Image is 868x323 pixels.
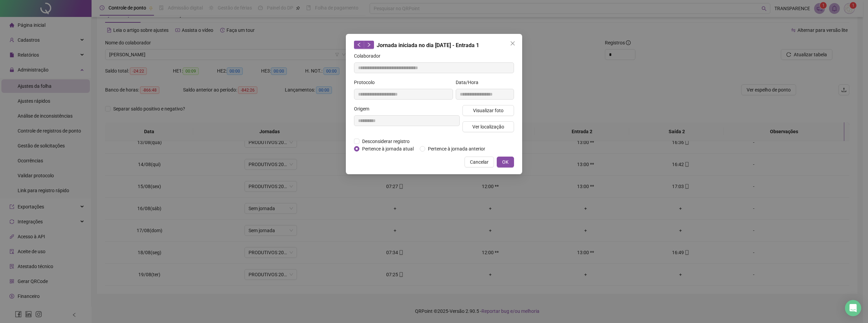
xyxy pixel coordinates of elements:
[359,145,416,153] span: Pertence à jornada atual
[364,41,374,49] button: right
[473,107,504,114] span: Visualizar foto
[470,158,489,166] span: Cancelar
[462,121,514,132] button: Ver localização
[354,52,385,60] label: Colaborador
[456,79,483,86] label: Data/Hora
[472,123,504,130] span: Ver localização
[502,158,509,166] span: OK
[354,79,379,86] label: Protocolo
[367,42,371,47] span: right
[357,42,361,47] span: left
[354,41,364,49] button: left
[462,105,514,116] button: Visualizar foto
[354,41,514,49] div: Jornada iniciada no dia [DATE] - Entrada 1
[510,41,515,46] span: close
[425,145,488,153] span: Pertence à jornada anterior
[359,138,412,145] span: Desconsiderar registro
[354,105,374,113] label: Origem
[497,157,514,167] button: OK
[507,38,518,49] button: Close
[465,157,494,167] button: Cancelar
[845,300,861,316] div: Open Intercom Messenger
